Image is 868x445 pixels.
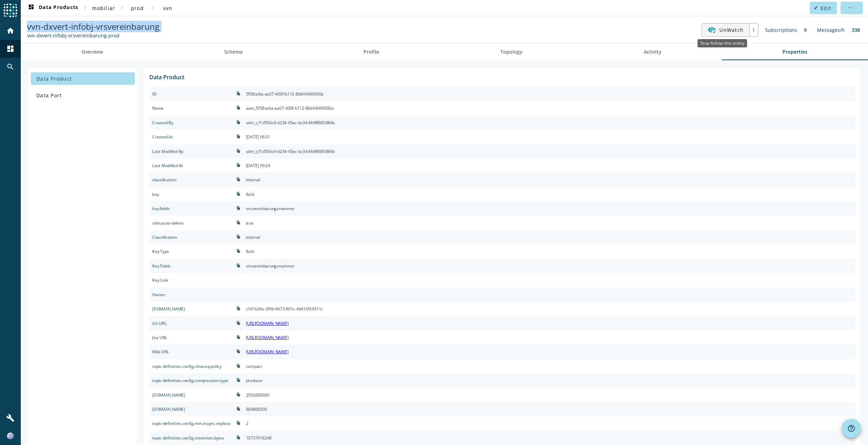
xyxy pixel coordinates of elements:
div: internal [246,175,260,184]
div: sdm.auto-delete [149,216,234,230]
div: 1 [749,24,758,36]
div: sdm.custom.key_link [149,273,234,287]
div: sdm.modified.at [149,158,234,173]
i: file_copy [236,364,240,368]
div: key [149,187,234,201]
span: vvn [163,5,173,11]
i: file_copy [236,206,240,210]
div: topic-definition.config.cleanup.policy [149,359,234,373]
div: spoud.wiki.url [149,345,234,359]
div: sdm.owner.id [149,302,234,316]
mat-icon: help_outline [847,424,856,433]
button: Data Port [31,89,135,101]
a: [URL][DOMAIN_NAME] [246,320,289,326]
div: sdm_t_f1d554c9-d234-45ac-bc34-6fdf8989384b [246,118,335,127]
mat-icon: chevron_right [118,3,126,12]
div: field [246,190,254,199]
span: Data Port [36,92,62,99]
div: spoud.jira.url [149,330,234,345]
button: Edit [810,2,837,14]
div: topic-definition.config.compression.type [149,373,234,388]
i: file_copy [236,306,240,310]
div: sdm.modified.by [149,144,234,158]
div: true [246,219,254,227]
div: c161b36e-2f9b-4673-801c-46416f33911c [246,305,323,313]
div: 338 [848,23,863,37]
div: Subscriptions [762,23,800,37]
div: auto_5f58ce6a-aa07-400f-b112-8b644040000a [246,104,334,112]
button: Data Product [31,72,135,85]
div: topic-definition.config.retention.bytes [149,431,234,445]
i: file_copy [236,192,240,196]
div: 5f58ce6a-aa07-400f-b112-8b644040000a [246,90,324,98]
span: UnWatch [719,24,744,36]
div: sdm.id [149,87,234,101]
div: [DATE] 06:31 [246,133,270,141]
mat-icon: search [6,63,15,71]
div: 2 [246,419,248,428]
div: 2592000000 [246,391,270,399]
i: file_copy [236,392,240,397]
div: vrsvereinbarungsnummer [246,262,295,270]
span: Profile [363,49,379,54]
button: Data Products [24,2,81,14]
div: topic-definition.config.delete.retention.ms [149,388,234,402]
div: classification [149,173,234,187]
div: Stop follow this entity [698,39,747,47]
span: prod [131,5,144,11]
i: file_copy [236,435,240,439]
div: 9 [800,23,810,37]
div: Data Product [149,73,184,82]
i: file_copy [236,263,240,267]
i: file_copy [236,378,240,382]
i: file_copy [236,220,240,225]
mat-icon: edit [814,6,818,10]
div: sdm.custom.key [149,244,234,258]
span: Schema [224,49,243,54]
div: vrsvereinbarungsnummer [246,204,295,213]
i: file_copy [236,149,240,153]
div: 604800000 [246,405,267,414]
img: f35fdda017d565620550cec2e2610f7c [7,433,14,439]
mat-icon: chevron_right [148,3,157,12]
img: spoud-logo.svg [3,3,17,17]
a: [URL][DOMAIN_NAME] [246,335,289,340]
span: Edit [821,5,831,11]
div: sdm.name [149,101,234,115]
div: compact [246,362,262,371]
div: spoud.git.url [149,316,234,330]
button: vvn [157,2,179,14]
i: file_copy [236,321,240,325]
div: key.fields [149,201,234,216]
div: sdm.created.by [149,116,234,130]
div: sdm_t_f1d554c9-d234-45ac-bc34-6fdf8989384b [246,147,335,156]
div: [DATE] 09:24 [246,161,270,170]
i: file_copy [236,407,240,411]
i: file_copy [236,163,240,167]
a: [URL][DOMAIN_NAME] [246,349,289,355]
mat-icon: chevron_right [81,3,89,12]
div: topic-definition.config.max.compaction.lag.ms [149,402,234,416]
i: file_copy [236,134,240,138]
mat-icon: dashboard [6,45,15,53]
span: Topology [500,49,523,54]
i: file_copy [236,91,240,96]
div: producer [246,376,263,385]
span: Properties [782,49,807,54]
div: Messages/h [814,23,848,37]
button: prod [126,2,148,14]
i: file_copy [236,177,240,181]
span: vvn-dxvert-infobj-vrsvereinbarung [27,21,159,32]
div: internal [246,233,260,242]
i: file_copy [236,106,240,110]
i: file_copy [236,249,240,253]
span: Activity [644,49,661,54]
span: mobiliar [92,5,115,11]
i: file_copy [236,421,240,425]
i: file_copy [236,349,240,353]
div: sdm.data.user.email [149,288,234,302]
button: mobiliar [89,2,118,14]
div: field [246,247,254,256]
button: UnWatch [702,24,749,36]
div: topic-definition.config.min.insync.replicas [149,416,234,430]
